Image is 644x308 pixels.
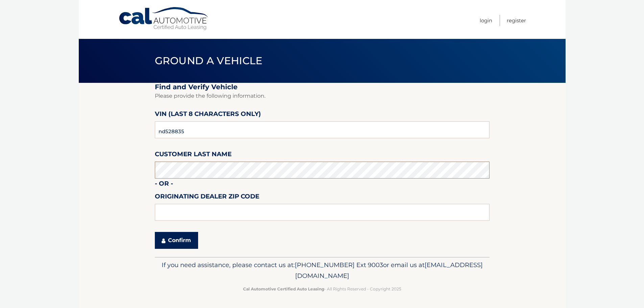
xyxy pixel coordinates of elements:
label: Customer Last Name [155,149,232,162]
a: Cal Automotive [118,7,210,31]
label: Originating Dealer Zip Code [155,191,259,204]
span: [PHONE_NUMBER] Ext 9003 [295,261,383,269]
strong: Cal Automotive Certified Auto Leasing [243,286,324,291]
a: Login [480,15,492,26]
label: - or - [155,179,173,191]
label: VIN (last 8 characters only) [155,109,261,121]
p: Please provide the following information. [155,91,490,101]
a: Register [507,15,526,26]
button: Confirm [155,232,198,249]
span: Ground a Vehicle [155,54,263,67]
p: If you need assistance, please contact us at: or email us at [159,260,485,281]
h2: Find and Verify Vehicle [155,83,490,91]
p: - All Rights Reserved - Copyright 2025 [159,285,485,292]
